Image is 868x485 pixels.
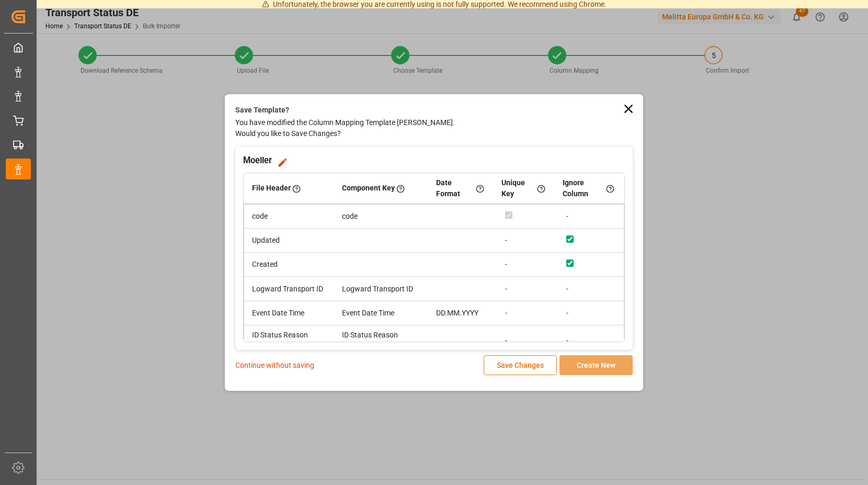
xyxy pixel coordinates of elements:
[566,211,616,222] div: -
[505,259,547,270] div: -
[244,253,334,277] td: Created
[235,105,289,116] label: Save Template?
[235,117,633,139] p: You have modified the Column Mapping Template [PERSON_NAME]. Would you like to Save Changes?
[563,174,616,203] div: Ignore Column
[436,174,486,203] div: Date Format
[436,308,486,319] div: DD.MM.YYYY
[252,179,326,197] div: File Header
[244,277,334,301] td: Logward Transport ID
[342,308,420,319] div: Event Date Time
[505,308,547,319] div: -
[505,284,547,295] div: -
[501,174,547,203] div: Unique Key
[244,204,334,228] td: code
[244,325,334,356] td: ID Status Reason (CONCAT)
[566,335,616,346] div: -
[342,179,420,197] div: Component Key
[244,228,334,252] td: Updated
[505,335,547,346] div: -
[342,330,420,352] div: ID Status Reason (CONCAT)
[235,360,314,371] p: Continue without saving
[505,235,547,246] div: -
[566,308,616,319] div: -
[243,154,272,167] h3: Moeller
[244,301,334,325] td: Event Date Time
[342,284,420,295] div: Logward Transport ID
[342,211,420,222] div: code
[484,355,557,375] button: Save Changes
[566,284,616,295] div: -
[559,355,633,375] button: Create New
